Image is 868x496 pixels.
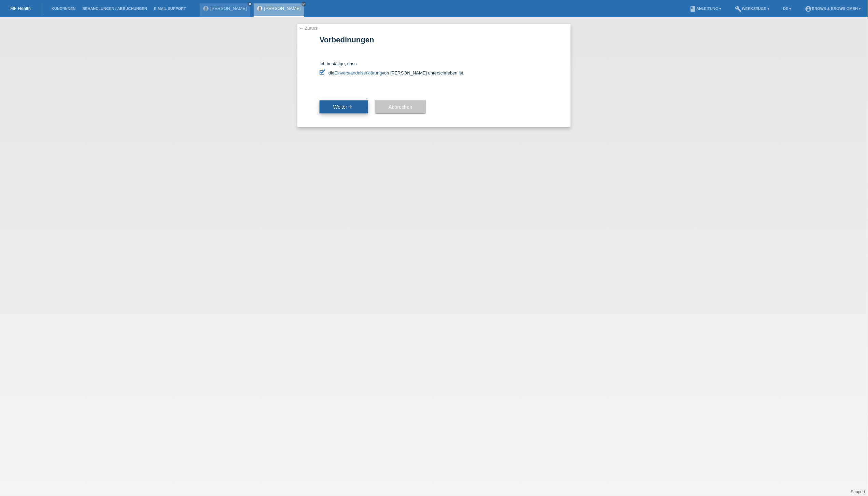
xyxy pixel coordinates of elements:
button: Abbrechen [375,100,426,113]
a: [PERSON_NAME] [264,6,301,11]
a: Kund*innen [48,6,79,11]
span: Weiter [333,104,354,110]
div: Ich bestätige, dass [320,61,548,75]
a: bookAnleitung ▾ [686,6,725,11]
button: Weiterarrow_forward [320,100,368,113]
a: buildWerkzeuge ▾ [732,6,773,11]
i: account_circle [805,5,812,12]
i: close [302,2,306,6]
a: Support [851,490,865,494]
i: close [248,2,252,6]
a: Behandlungen / Abbuchungen [79,6,151,11]
span: Abbrechen [389,104,412,110]
a: ← Zurück [299,26,318,31]
a: Einverständniserklärung [334,70,382,75]
i: arrow_forward [347,104,353,110]
a: close [302,2,306,6]
a: MF Health [10,6,31,11]
a: [PERSON_NAME] [210,6,247,11]
a: E-Mail Support [151,6,190,11]
a: account_circleBrows & Brows GmbH ▾ [802,6,865,11]
i: build [735,5,742,12]
label: die von [PERSON_NAME] unterschrieben ist. [320,70,548,75]
a: close [248,2,252,6]
h1: Vorbedinungen [320,36,548,44]
i: book [690,5,697,12]
a: DE ▾ [780,6,795,11]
